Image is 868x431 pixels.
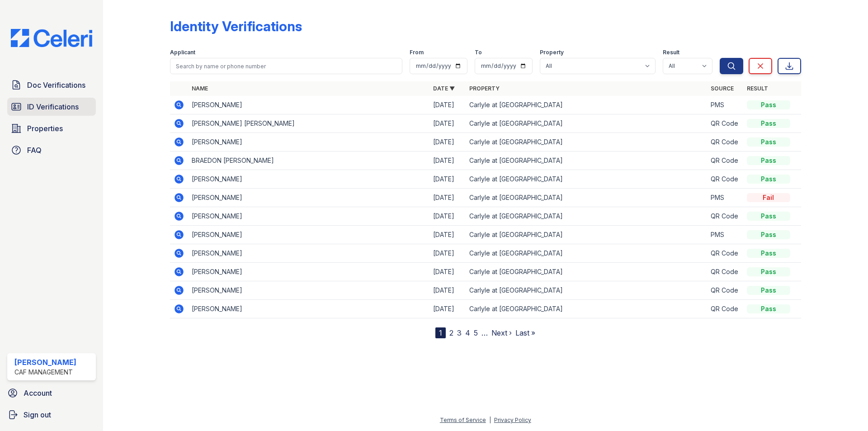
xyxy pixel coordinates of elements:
[707,114,743,133] td: QR Code
[466,226,707,244] td: Carlyle at [GEOGRAPHIC_DATA]
[747,193,790,202] div: Fail
[27,123,63,134] span: Properties
[489,417,491,423] div: |
[449,328,453,337] a: 2
[747,230,790,239] div: Pass
[4,406,99,424] a: Sign out
[491,328,512,337] a: Next ›
[457,328,462,337] a: 3
[707,170,743,189] td: QR Code
[707,226,743,244] td: PMS
[747,156,790,165] div: Pass
[24,388,52,398] span: Account
[475,49,482,56] label: To
[188,152,429,170] td: BRAEDON [PERSON_NAME]
[429,133,466,152] td: [DATE]
[188,207,429,226] td: [PERSON_NAME]
[188,170,429,189] td: [PERSON_NAME]
[465,328,470,337] a: 4
[711,85,734,92] a: Source
[747,267,790,276] div: Pass
[429,281,466,300] td: [DATE]
[747,175,790,184] div: Pass
[7,76,96,94] a: Doc Verifications
[707,207,743,226] td: QR Code
[433,85,455,92] a: Date ▼
[188,133,429,152] td: [PERSON_NAME]
[27,101,79,112] span: ID Verifications
[27,80,85,90] span: Doc Verifications
[188,226,429,244] td: [PERSON_NAME]
[429,96,466,114] td: [DATE]
[188,300,429,318] td: [PERSON_NAME]
[429,244,466,263] td: [DATE]
[466,170,707,189] td: Carlyle at [GEOGRAPHIC_DATA]
[4,29,99,47] img: CE_Logo_Blue-a8612792a0a2168367f1c8372b55b34899dd931a85d93a1a3d3e32e68fde9ad4.png
[663,49,679,56] label: Result
[481,327,488,338] span: …
[7,119,96,137] a: Properties
[188,96,429,114] td: [PERSON_NAME]
[466,244,707,263] td: Carlyle at [GEOGRAPHIC_DATA]
[515,328,535,337] a: Last »
[188,281,429,300] td: [PERSON_NAME]
[429,207,466,226] td: [DATE]
[24,409,51,420] span: Sign out
[747,249,790,258] div: Pass
[429,170,466,189] td: [DATE]
[747,85,768,92] a: Result
[188,189,429,207] td: [PERSON_NAME]
[7,141,96,159] a: FAQ
[747,100,790,109] div: Pass
[192,85,208,92] a: Name
[707,189,743,207] td: PMS
[469,85,500,92] a: Property
[188,114,429,133] td: [PERSON_NAME] [PERSON_NAME]
[707,263,743,281] td: QR Code
[466,263,707,281] td: Carlyle at [GEOGRAPHIC_DATA]
[188,244,429,263] td: [PERSON_NAME]
[747,119,790,128] div: Pass
[170,18,302,34] div: Identity Verifications
[170,58,402,74] input: Search by name or phone number
[707,96,743,114] td: PMS
[494,417,531,423] a: Privacy Policy
[707,133,743,152] td: QR Code
[747,304,790,313] div: Pass
[466,114,707,133] td: Carlyle at [GEOGRAPHIC_DATA]
[466,300,707,318] td: Carlyle at [GEOGRAPHIC_DATA]
[466,207,707,226] td: Carlyle at [GEOGRAPHIC_DATA]
[4,384,99,402] a: Account
[466,133,707,152] td: Carlyle at [GEOGRAPHIC_DATA]
[429,300,466,318] td: [DATE]
[466,152,707,170] td: Carlyle at [GEOGRAPHIC_DATA]
[707,244,743,263] td: QR Code
[429,152,466,170] td: [DATE]
[707,152,743,170] td: QR Code
[466,96,707,114] td: Carlyle at [GEOGRAPHIC_DATA]
[188,263,429,281] td: [PERSON_NAME]
[747,286,790,295] div: Pass
[410,49,424,56] label: From
[707,281,743,300] td: QR Code
[440,417,486,423] a: Terms of Service
[27,145,42,156] span: FAQ
[707,300,743,318] td: QR Code
[429,263,466,281] td: [DATE]
[540,49,564,56] label: Property
[14,368,76,377] div: CAF Management
[429,226,466,244] td: [DATE]
[7,98,96,116] a: ID Verifications
[466,189,707,207] td: Carlyle at [GEOGRAPHIC_DATA]
[435,327,446,338] div: 1
[474,328,478,337] a: 5
[14,357,76,368] div: [PERSON_NAME]
[747,137,790,147] div: Pass
[170,49,195,56] label: Applicant
[429,189,466,207] td: [DATE]
[429,114,466,133] td: [DATE]
[747,212,790,221] div: Pass
[466,281,707,300] td: Carlyle at [GEOGRAPHIC_DATA]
